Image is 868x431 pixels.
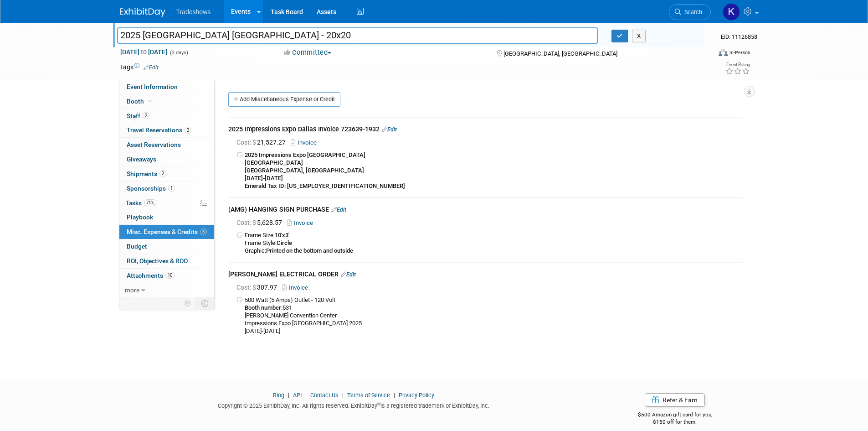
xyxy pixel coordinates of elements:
div: Event Rating [725,62,750,67]
span: [DATE] [DATE] [120,48,168,56]
span: Search [681,9,702,16]
span: 2 [185,127,191,134]
b: Booth number: [245,304,282,311]
span: 1 [168,185,175,192]
td: Frame Size: Frame Style: Graphic: [245,232,742,255]
div: In-Person [729,49,750,56]
span: Tasks [126,199,156,207]
a: Privacy Policy [399,392,434,399]
a: Sponsorships1 [119,182,214,196]
td: Toggle Event Tabs [195,297,214,309]
a: Invoice [287,219,317,226]
span: 2 [143,112,149,119]
span: | [303,392,309,399]
a: Blog [273,392,284,399]
a: Edit [341,271,356,278]
span: (3 days) [169,50,188,56]
span: Travel Reservations [127,126,191,134]
span: 71% [144,199,156,206]
a: Edit [331,207,346,213]
span: Sponsorships [127,185,175,192]
a: Edit [144,64,159,71]
span: Cost: $ [236,139,257,146]
td: 500 Watt (5 Amps) Outlet - 120 Volt 531 [PERSON_NAME] Convention Center Impressions Expo [GEOGRAP... [245,296,742,335]
td: Personalize Event Tab Strip [180,297,196,309]
a: more [119,283,214,297]
span: to [139,48,148,56]
button: Committed [281,48,335,57]
a: Search [669,4,711,20]
span: 307.97 [236,284,281,291]
div: Event Format [657,47,751,61]
div: Copyright © 2025 ExhibitDay, Inc. All rights reserved. ExhibitDay is a registered trademark of Ex... [120,400,588,410]
b: 10'x3' [275,232,289,239]
span: Attachments [127,272,175,279]
span: Shipments [127,170,166,177]
a: Terms of Service [347,392,390,399]
span: | [391,392,397,399]
span: 5,628.57 [236,219,286,226]
span: Staff [127,112,149,119]
span: Cost: $ [236,219,257,226]
span: Tradeshows [176,8,211,16]
span: | [340,392,346,399]
div: $150 off for them. [601,418,749,426]
span: Event ID: 11126858 [721,33,757,40]
span: 21,527.27 [236,139,289,146]
a: Shipments2 [119,167,214,181]
span: more [125,286,139,294]
span: 2 [159,170,166,177]
a: Staff2 [119,109,214,123]
b: Printed on the bottom and outside [266,247,353,254]
a: Tasks71% [119,196,214,210]
b: [GEOGRAPHIC_DATA] [GEOGRAPHIC_DATA], [GEOGRAPHIC_DATA] [DATE]-[DATE] Emerald Tax ID: [US_EMPLOYER... [245,159,405,189]
a: Booth [119,94,214,109]
span: Asset Reservations [127,141,181,148]
img: ExhibitDay [120,8,165,17]
a: ROI, Objectives & ROO [119,254,214,268]
span: Cost: $ [236,284,257,291]
img: Karyna Kitsmey [723,3,740,21]
a: Refer & Earn [645,393,705,407]
span: Playbook [127,213,153,221]
span: Misc. Expenses & Credits [127,228,207,235]
a: Asset Reservations [119,138,214,152]
div: [PERSON_NAME] ELECTRICAL ORDER [228,270,742,280]
a: Budget [119,239,214,254]
a: Add Miscellaneous Expense or Credit [228,92,340,107]
div: 2025 Impressions Expo Dallas Invoice 723639-1932 [228,125,742,135]
i: Booth reservation complete [148,99,153,104]
a: Event Information [119,80,214,94]
img: Format-Inperson.png [719,49,728,56]
span: Booth [127,98,154,105]
a: API [293,392,302,399]
sup: ® [377,401,380,406]
span: | [286,392,292,399]
span: Event Information [127,83,178,90]
b: 2025 Impressions Expo [GEOGRAPHIC_DATA] [245,151,365,158]
a: Edit [382,126,397,133]
a: Misc. Expenses & Credits3 [119,225,214,239]
b: Circle [277,239,292,246]
a: Playbook [119,210,214,224]
button: X [632,30,646,42]
div: $500 Amazon gift card for you, [601,405,749,426]
span: 3 [200,228,207,235]
td: Tags [120,62,159,72]
span: 10 [165,272,175,279]
a: Attachments10 [119,269,214,283]
a: Invoice [282,284,312,291]
span: Giveaways [127,156,156,163]
a: Invoice [291,139,320,146]
span: ROI, Objectives & ROO [127,257,188,265]
div: (AMG) HANGING SIGN PURCHASE [228,205,742,216]
a: Travel Reservations2 [119,123,214,137]
span: Budget [127,243,147,250]
span: [GEOGRAPHIC_DATA], [GEOGRAPHIC_DATA] [503,50,617,57]
a: Giveaways [119,152,214,166]
a: Contact Us [310,392,339,399]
